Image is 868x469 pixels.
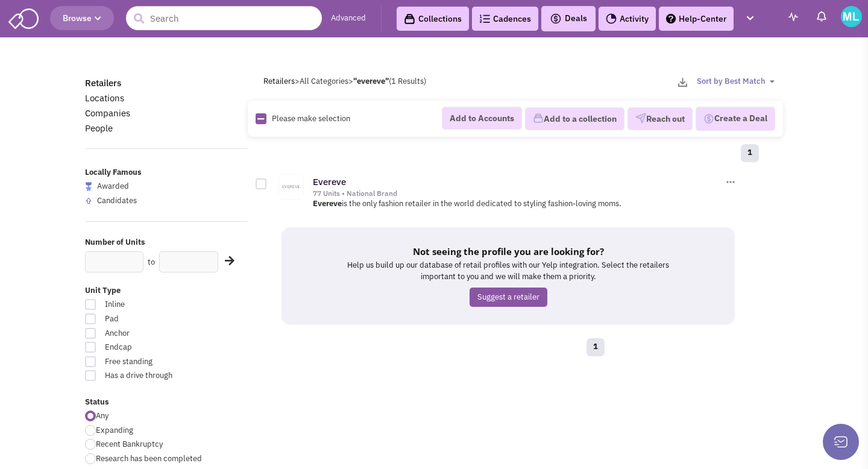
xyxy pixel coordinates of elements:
a: Activity [599,7,656,31]
input: Search [126,6,322,30]
img: Rectangle.png [256,113,266,124]
label: to [148,257,155,268]
img: locallyfamous-largeicon.png [85,182,92,191]
a: Suggest a retailer [470,288,547,307]
span: Anchor [97,328,198,339]
span: Browse [63,13,101,24]
a: Retailers [85,77,121,89]
img: Michael Lamar [841,6,862,27]
label: Status [85,397,248,408]
span: Candidates [97,195,137,206]
b: "evereve" [353,76,389,86]
span: Has a drive through [97,370,198,382]
img: Cadences_logo.png [479,14,490,23]
a: Cadences [472,7,538,31]
p: is the only fashion retailer in the world dedicated to styling fashion-loving moms. [313,198,737,210]
div: 77 Units • National Brand [313,189,723,198]
span: Research has been completed [96,453,202,464]
img: download-2-24.png [678,78,687,87]
img: icon-collection-lavender.png [533,113,544,124]
button: Browse [50,6,114,30]
img: Deal-Dollar.png [703,112,714,125]
img: SmartAdmin [8,6,39,29]
button: Create a Deal [696,107,775,131]
a: Advanced [331,13,366,24]
span: Any [96,411,108,421]
span: Deals [550,13,587,24]
span: Please make selection [272,113,350,124]
a: Locations [85,92,124,104]
a: 1 [587,338,605,356]
button: Add to Accounts [442,107,522,130]
img: VectorPaper_Plane.png [635,113,646,124]
img: locallyfamous-upvote.png [85,197,92,204]
h5: Not seeing the profile you are looking for? [342,245,675,257]
p: Help us build up our database of retail profiles with our Yelp integration. Select the retailers ... [342,260,675,282]
span: > [295,76,300,86]
span: Expanding [96,425,133,435]
button: Add to a collection [525,107,624,130]
label: Number of Units [85,237,248,248]
button: Reach out [627,107,693,130]
span: Awarded [97,181,129,191]
span: Inline [97,299,198,310]
img: icon-collection-lavender-black.svg [404,13,415,25]
span: Endcap [97,342,198,353]
a: 1 [741,144,759,162]
label: Locally Famous [85,167,248,178]
b: Evereve [313,198,342,209]
label: Unit Type [85,285,248,297]
button: Deals [546,11,591,27]
span: All Categories (1 Results) [300,76,426,86]
a: People [85,122,113,134]
span: Free standing [97,356,198,368]
a: Companies [85,107,130,119]
span: > [348,76,353,86]
a: Collections [397,7,469,31]
div: Search Nearby [217,253,233,269]
a: Help-Center [659,7,734,31]
a: Evereve [313,176,346,187]
img: Activity.png [606,13,617,24]
img: help.png [666,14,676,24]
img: icon-deals.svg [550,11,562,26]
a: Retailers [263,76,295,86]
span: Recent Bankruptcy [96,439,163,449]
span: Pad [97,313,198,325]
